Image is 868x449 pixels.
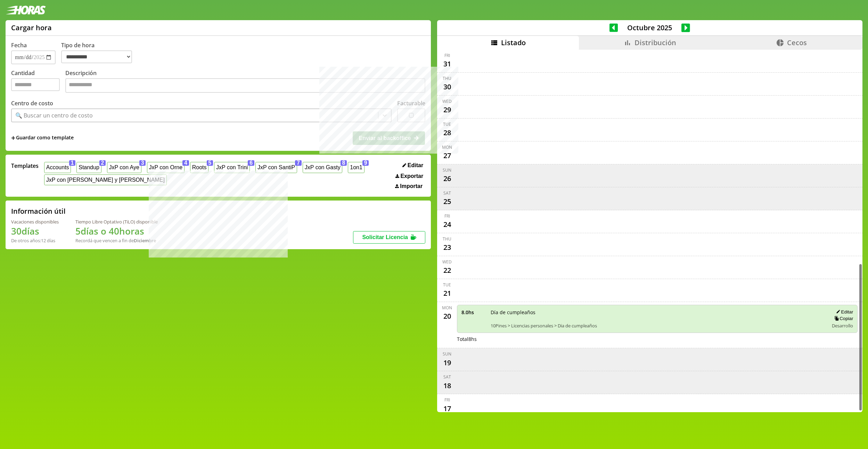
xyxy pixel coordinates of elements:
[182,160,189,166] span: 4
[442,259,452,265] div: Wed
[75,225,158,237] h1: 5 días o 40 horas
[11,206,66,216] h2: Información útil
[787,38,807,47] span: Cecos
[11,162,39,170] span: Templates
[11,134,15,142] span: +
[442,196,453,207] div: 25
[61,50,132,63] select: Tipo de hora
[491,309,824,316] span: Día de cumpleaños
[444,397,450,403] div: Fri
[393,173,425,180] button: Exportar
[444,213,450,219] div: Fri
[442,288,453,299] div: 21
[834,309,853,315] button: Editar
[341,160,347,166] span: 8
[99,160,106,166] span: 2
[11,78,60,91] input: Cantidad
[461,309,486,316] span: 8.0 hs
[634,38,676,47] span: Distribución
[443,190,451,196] div: Sat
[248,160,254,166] span: 6
[443,167,451,173] div: Sun
[11,134,74,142] span: +Guardar como template
[397,99,425,107] label: Facturable
[443,374,451,380] div: Sat
[11,99,53,107] label: Centro de costo
[442,173,453,184] div: 26
[11,219,59,225] div: Vacaciones disponibles
[443,75,451,81] div: Thu
[295,160,302,166] span: 7
[11,225,59,237] h1: 30 días
[348,162,364,173] button: 1on19
[6,6,46,15] img: logotipo
[65,78,425,93] textarea: Descripción
[442,104,453,115] div: 29
[442,242,453,253] div: 23
[443,236,451,242] div: Thu
[255,162,297,173] button: JxP con SantiP7
[457,336,858,342] div: Total 8 hs
[400,183,423,189] span: Importar
[400,162,425,169] button: Editar
[443,282,451,288] div: Tue
[437,50,862,411] div: scrollable content
[442,403,453,414] div: 17
[442,380,453,391] div: 18
[400,173,423,179] span: Exportar
[491,323,824,329] span: 10Pines > Licencias personales > Dia de cumpleaños
[147,162,185,173] button: JxP con Orne4
[442,58,453,70] div: 31
[442,219,453,230] div: 24
[44,162,71,173] button: Accounts1
[443,351,451,357] div: Sun
[832,316,853,321] button: Copiar
[442,150,453,161] div: 27
[11,23,52,32] h1: Cargar hora
[442,144,452,150] div: Mon
[76,162,101,173] button: Standup2
[214,162,250,173] button: JxP con Trini6
[442,311,453,322] div: 20
[303,162,342,173] button: JxP con Gasty8
[353,231,425,244] button: Solicitar Licencia
[362,234,408,240] span: Solicitar Licencia
[362,160,369,166] span: 9
[442,305,452,311] div: Mon
[207,160,213,166] span: 5
[69,160,76,166] span: 1
[65,69,425,95] label: Descripción
[61,41,138,64] label: Tipo de hora
[11,237,59,244] div: De otros años: 12 días
[44,174,167,185] button: JxP con [PERSON_NAME] y [PERSON_NAME]
[443,121,451,127] div: Tue
[11,69,65,95] label: Cantidad
[444,52,450,58] div: Fri
[442,357,453,368] div: 19
[408,162,423,169] span: Editar
[75,237,158,244] div: Recordá que vencen a fin de
[442,81,453,92] div: 30
[11,41,27,49] label: Fecha
[15,112,93,119] div: 🔍 Buscar un centro de costo
[618,23,681,32] span: Octubre 2025
[832,323,853,329] span: Desarrollo
[442,127,453,138] div: 28
[75,219,158,225] div: Tiempo Libre Optativo (TiLO) disponible
[107,162,141,173] button: JxP con Aye3
[442,98,452,104] div: Wed
[442,265,453,276] div: 22
[134,237,156,244] b: Diciembre
[139,160,146,166] span: 3
[501,38,526,47] span: Listado
[190,162,208,173] button: Roots5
